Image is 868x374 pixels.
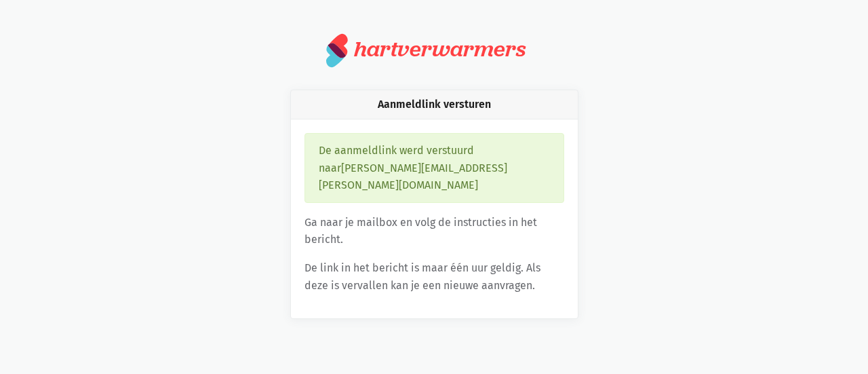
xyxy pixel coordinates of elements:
[304,259,564,294] p: De link in het bericht is maar één uur geldig. Als deze is vervallen kan je een nieuwe aanvragen.
[304,133,564,203] div: De aanmeldlink werd verstuurd naar [PERSON_NAME][EMAIL_ADDRESS][PERSON_NAME][DOMAIN_NAME]
[354,37,526,62] div: hartverwarmers
[304,214,564,248] p: Ga naar je mailbox en volg de instructies in het bericht.
[326,33,349,68] img: logo.svg
[326,33,542,68] a: hartverwarmers
[291,90,578,119] div: Aanmeldlink versturen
